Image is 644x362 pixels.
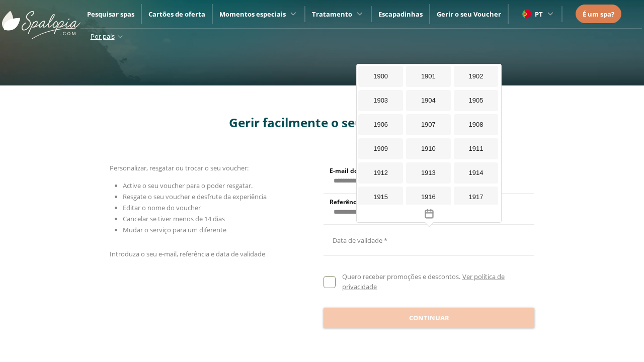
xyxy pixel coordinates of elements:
div: 1907 [406,114,451,135]
span: Active o seu voucher para o poder resgatar. [123,181,253,190]
span: Continuar [409,313,449,323]
div: 1903 [358,90,403,111]
div: 1912 [358,162,403,184]
div: 1906 [358,114,403,135]
a: Cartões de oferta [148,10,205,19]
a: Gerir o seu Voucher [437,10,501,19]
span: Mudar o serviço para um diferente [123,225,226,234]
div: 1914 [454,162,499,184]
div: 1915 [358,187,403,208]
div: 1908 [454,114,499,135]
span: Por país [91,32,115,41]
div: 1911 [454,138,499,159]
div: 1904 [406,90,451,111]
a: Pesquisar spas [87,10,134,19]
a: Ver política de privacidade [342,272,504,291]
div: 1910 [406,138,451,159]
a: Escapadinhas [378,10,423,19]
div: 1916 [406,187,451,208]
div: 1905 [454,90,499,111]
span: Personalizar, resgatar ou trocar o seu voucher: [110,163,249,172]
a: É um spa? [583,9,614,20]
div: 1901 [406,66,451,87]
span: Editar o nome do voucher [123,203,201,212]
div: 1909 [358,138,403,159]
span: Gerir facilmente o seu voucher [229,114,416,131]
span: Resgate o seu voucher e desfrute da experiência [123,192,267,201]
span: Quero receber promoções e descontos. [342,272,460,281]
span: É um spa? [583,10,614,19]
div: 1902 [454,66,499,87]
img: ImgLogoSpalopia.BvClDcEz.svg [2,1,80,39]
button: Continuar [324,308,534,328]
div: 1917 [454,187,499,208]
div: 1913 [406,162,451,184]
span: Introduza o seu e-mail, referência e data de validade [110,249,265,258]
button: Toggle overlay [357,205,501,222]
div: 1900 [358,66,403,87]
span: Cancelar se tiver menos de 14 dias [123,214,225,223]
